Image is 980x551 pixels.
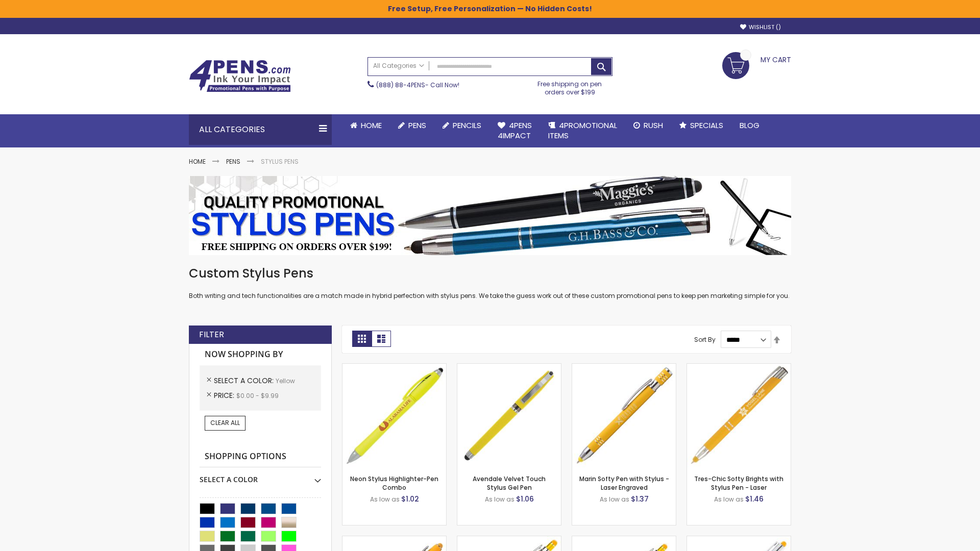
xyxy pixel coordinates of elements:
[342,363,446,372] a: Neon Stylus Highlighter-Pen Combo-Yellow
[236,391,279,400] span: $0.00 - $9.99
[687,363,791,372] a: Tres-Chic Softy Brights with Stylus Pen - Laser-Yellow
[527,76,613,96] div: Free shipping on pen orders over $199
[214,390,236,400] span: Price
[694,474,783,491] a: Tres-Chic Softy Brights with Stylus Pen - Laser
[189,176,791,255] img: Stylus Pens
[453,120,481,131] span: Pencils
[390,114,434,137] a: Pens
[373,62,424,70] span: All Categories
[199,329,224,340] strong: Filter
[226,157,240,166] a: Pens
[694,335,716,344] label: Sort By
[516,494,534,504] span: $1.06
[572,536,676,544] a: Phoenix Softy Brights Gel with Stylus Pen - Laser-Yellow
[671,114,731,137] a: Specials
[205,416,246,430] a: Clear All
[370,495,400,504] span: As low as
[361,120,382,131] span: Home
[473,474,546,491] a: Avendale Velvet Touch Stylus Gel Pen
[342,364,446,467] img: Neon Stylus Highlighter-Pen Combo-Yellow
[457,364,561,467] img: Avendale Velvet Touch Stylus Gel Pen-Yellow
[579,474,669,491] a: Marin Softy Pen with Stylus - Laser Engraved
[489,114,540,147] a: 4Pens4impact
[376,81,425,89] a: (888) 88-4PENS
[740,120,759,131] span: Blog
[401,494,419,504] span: $1.02
[631,494,649,504] span: $1.37
[731,114,768,137] a: Blog
[342,114,390,137] a: Home
[687,364,791,467] img: Tres-Chic Softy Brights with Stylus Pen - Laser-Yellow
[376,81,459,89] span: - Call Now!
[189,265,791,300] div: Both writing and tech functionalities are a match made in hybrid perfection with stylus pens. We ...
[214,375,276,386] span: Select A Color
[644,120,663,131] span: Rush
[276,377,295,385] span: Yellow
[408,120,426,131] span: Pens
[189,114,332,145] div: All Categories
[745,494,764,504] span: $1.46
[687,536,791,544] a: Tres-Chic Softy with Stylus Top Pen - ColorJet-Yellow
[485,495,514,504] span: As low as
[350,474,438,491] a: Neon Stylus Highlighter-Pen Combo
[572,364,676,467] img: Marin Softy Pen with Stylus - Laser Engraved-Yellow
[200,467,321,485] div: Select A Color
[457,536,561,544] a: Phoenix Softy Brights with Stylus Pen - Laser-Yellow
[342,536,446,544] a: Ellipse Softy Brights with Stylus Pen - Laser-Yellow
[498,120,532,141] span: 4Pens 4impact
[600,495,629,504] span: As low as
[200,344,321,365] strong: Now Shopping by
[690,120,723,131] span: Specials
[540,114,625,147] a: 4PROMOTIONALITEMS
[714,495,744,504] span: As low as
[368,58,429,74] a: All Categories
[189,265,791,282] h1: Custom Stylus Pens
[189,60,291,92] img: 4Pens Custom Pens and Promotional Products
[457,363,561,372] a: Avendale Velvet Touch Stylus Gel Pen-Yellow
[189,157,206,166] a: Home
[200,446,321,468] strong: Shopping Options
[548,120,617,141] span: 4PROMOTIONAL ITEMS
[352,331,372,347] strong: Grid
[740,23,781,31] a: Wishlist
[210,418,240,427] span: Clear All
[625,114,671,137] a: Rush
[261,157,299,166] strong: Stylus Pens
[434,114,489,137] a: Pencils
[572,363,676,372] a: Marin Softy Pen with Stylus - Laser Engraved-Yellow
